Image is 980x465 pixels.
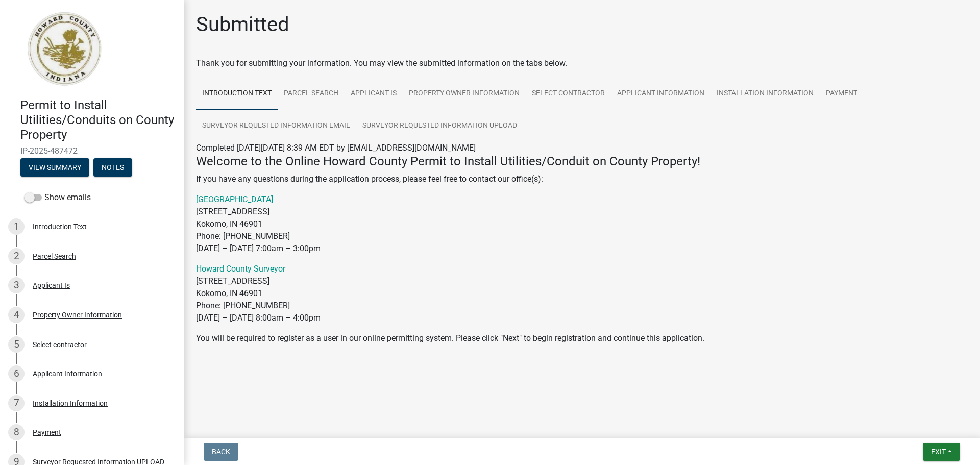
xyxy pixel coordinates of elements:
[8,336,24,353] div: 5
[820,78,864,110] a: Payment
[33,429,61,436] div: Payment
[931,448,946,456] span: Exit
[196,263,968,324] p: [STREET_ADDRESS] Kokomo, IN 46901 Phone: [PHONE_NUMBER] [DATE] – [DATE] 8:00am – 4:00pm
[33,253,76,260] div: Parcel Search
[93,158,132,177] button: Notes
[8,218,24,235] div: 1
[345,78,403,110] a: Applicant Is
[196,57,968,69] div: Thank you for submitting your information. You may view the submitted information on the tabs below.
[33,282,70,289] div: Applicant Is
[196,193,968,255] p: [STREET_ADDRESS] Kokomo, IN 46901 Phone: [PHONE_NUMBER] [DATE] – [DATE] 7:00am – 3:00pm
[20,98,176,142] h4: Permit to Install Utilities/Conduits on County Property
[33,400,108,407] div: Installation Information
[8,277,24,293] div: 3
[356,110,523,142] a: Surveyor Requested Information UPLOAD
[212,448,230,456] span: Back
[611,78,710,110] a: Applicant Information
[196,12,289,37] h1: Submitted
[278,78,345,110] a: Parcel Search
[33,341,87,348] div: Select contractor
[196,154,968,169] h4: Welcome to the Online Howard County Permit to Install Utilities/Conduit on County Property!
[33,370,102,377] div: Applicant Information
[710,78,820,110] a: Installation Information
[403,78,526,110] a: Property Owner Information
[20,146,163,156] span: IP-2025-487472
[196,78,278,110] a: Introduction Text
[196,143,476,153] span: Completed [DATE][DATE] 8:39 AM EDT by [EMAIL_ADDRESS][DOMAIN_NAME]
[33,223,87,230] div: Introduction Text
[196,173,968,185] p: If you have any questions during the application process, please feel free to contact our office(s):
[20,11,108,87] img: Howard County, Indiana
[20,164,89,173] wm-modal-confirm: Summary
[204,443,238,461] button: Back
[196,110,356,142] a: Surveyor REQUESTED Information Email
[93,164,132,173] wm-modal-confirm: Notes
[8,248,24,264] div: 2
[33,311,122,319] div: Property Owner Information
[20,158,89,177] button: View Summary
[8,424,24,440] div: 8
[923,443,960,461] button: Exit
[196,194,273,204] a: [GEOGRAPHIC_DATA]
[8,395,24,411] div: 7
[526,78,611,110] a: Select contractor
[24,191,91,204] label: Show emails
[8,365,24,382] div: 6
[196,332,968,345] p: You will be required to register as a user in our online permitting system. Please click "Next" t...
[196,264,285,274] a: Howard County Surveyor
[8,307,24,323] div: 4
